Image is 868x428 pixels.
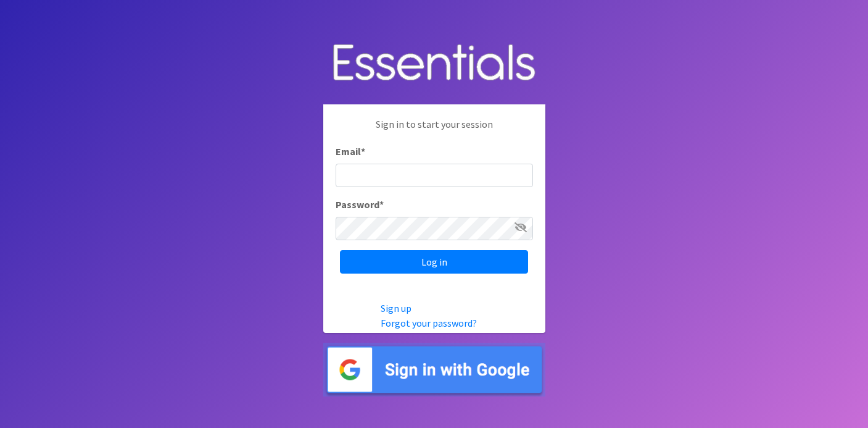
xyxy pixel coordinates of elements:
[381,302,411,314] a: Sign up
[336,197,384,212] label: Password
[381,317,477,329] a: Forgot your password?
[336,117,533,144] p: Sign in to start your session
[361,145,365,157] abbr: required
[323,343,545,397] img: Sign in with Google
[379,198,384,211] abbr: required
[323,31,545,95] img: Human Essentials
[340,250,528,274] input: Log in
[336,144,365,159] label: Email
